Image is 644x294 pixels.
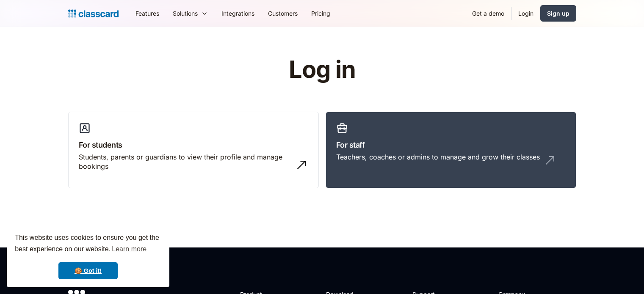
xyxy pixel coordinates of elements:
[215,4,261,23] a: Integrations
[304,4,337,23] a: Pricing
[68,8,119,19] a: home
[111,243,148,256] a: learn more about cookies
[336,139,566,151] h3: For staff
[166,4,215,23] div: Solutions
[465,4,511,23] a: Get a demo
[79,152,291,171] div: Students, parents or guardians to view their profile and manage bookings
[68,112,319,189] a: For studentsStudents, parents or guardians to view their profile and manage bookings
[326,112,576,189] a: For staffTeachers, coaches or admins to manage and grow their classes
[336,152,540,162] div: Teachers, coaches or admins to manage and grow their classes
[261,4,304,23] a: Customers
[511,4,540,23] a: Login
[188,57,456,83] h1: Log in
[173,9,198,18] div: Solutions
[7,225,169,287] div: cookieconsent
[58,262,118,279] a: dismiss cookie message
[540,5,576,22] a: Sign up
[79,139,308,151] h3: For students
[15,233,161,256] span: This website uses cookies to ensure you get the best experience on our website.
[129,4,166,23] a: Features
[547,9,569,18] div: Sign up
